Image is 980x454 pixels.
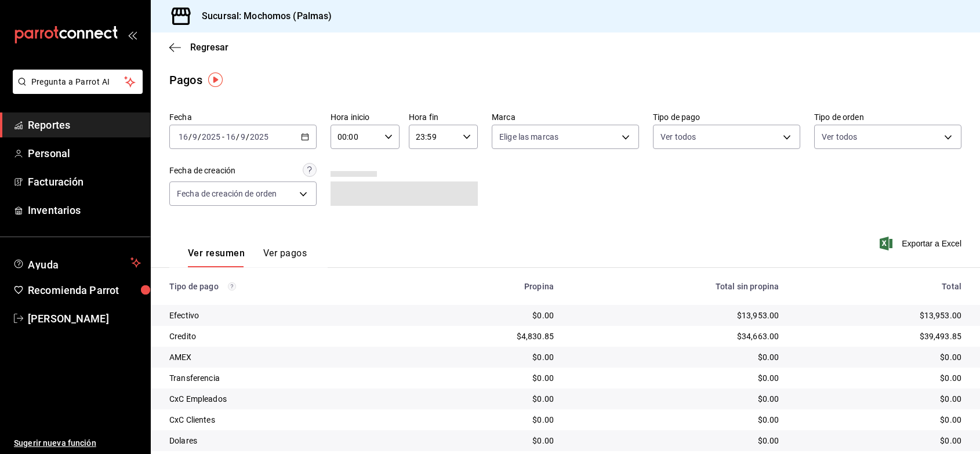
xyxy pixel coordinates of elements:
div: CxC Clientes [169,414,401,426]
div: $0.00 [419,414,554,426]
div: $13,953.00 [572,310,779,321]
span: / [246,132,249,141]
div: Total sin propina [572,282,779,291]
div: $13,953.00 [797,310,961,321]
button: open_drawer_menu [128,30,137,39]
div: $0.00 [572,351,779,363]
span: - [222,132,224,141]
span: Personal [28,146,141,161]
span: Regresar [190,42,228,53]
input: -- [192,132,198,141]
input: ---- [201,132,221,141]
h3: Sucursal: Mochomos (Palmas) [193,9,332,23]
label: Tipo de orden [814,113,961,121]
label: Fecha [169,113,317,121]
span: Ayuda [28,256,126,270]
div: $0.00 [572,414,779,426]
div: Pagos [169,71,202,89]
button: Ver resumen [188,248,245,267]
div: $0.00 [797,435,961,446]
label: Marca [492,113,639,121]
div: navigation tabs [188,248,307,267]
div: Tipo de pago [169,282,401,291]
svg: Los pagos realizados con Pay y otras terminales son montos brutos. [228,282,236,290]
span: Elige las marcas [499,131,558,143]
div: Transferencia [169,372,401,384]
span: / [236,132,239,141]
span: Fecha de creación de orden [177,188,277,199]
span: [PERSON_NAME] [28,311,141,326]
div: $0.00 [797,351,961,363]
div: Fecha de creación [169,165,235,177]
div: CxC Empleados [169,393,401,405]
span: / [188,132,192,141]
div: $0.00 [572,372,779,384]
span: Facturación [28,174,141,190]
div: $0.00 [572,435,779,446]
button: Ver pagos [263,248,307,267]
div: $39,493.85 [797,330,961,342]
span: Recomienda Parrot [28,282,141,298]
div: Efectivo [169,310,401,321]
span: Inventarios [28,202,141,218]
div: $0.00 [419,372,554,384]
span: Pregunta a Parrot AI [31,76,125,88]
span: / [198,132,201,141]
input: -- [240,132,246,141]
span: Ver todos [660,131,696,143]
span: Ver todos [822,131,857,143]
div: $0.00 [797,372,961,384]
input: -- [178,132,188,141]
button: Regresar [169,42,228,53]
div: $0.00 [419,310,554,321]
span: Sugerir nueva función [14,437,141,449]
div: $0.00 [419,435,554,446]
label: Hora inicio [331,113,400,121]
a: Pregunta a Parrot AI [8,84,143,96]
div: $0.00 [797,393,961,405]
div: $4,830.85 [419,330,554,342]
img: Tooltip marker [208,72,223,87]
div: $0.00 [572,393,779,405]
label: Hora fin [409,113,478,121]
div: $34,663.00 [572,330,779,342]
div: $0.00 [797,414,961,426]
div: Total [797,282,961,291]
div: Credito [169,330,401,342]
div: $0.00 [419,351,554,363]
div: AMEX [169,351,401,363]
div: Dolares [169,435,401,446]
div: $0.00 [419,393,554,405]
label: Tipo de pago [653,113,800,121]
div: Propina [419,282,554,291]
input: ---- [249,132,269,141]
span: Reportes [28,117,141,133]
input: -- [226,132,236,141]
button: Exportar a Excel [882,237,961,250]
button: Pregunta a Parrot AI [13,70,143,94]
